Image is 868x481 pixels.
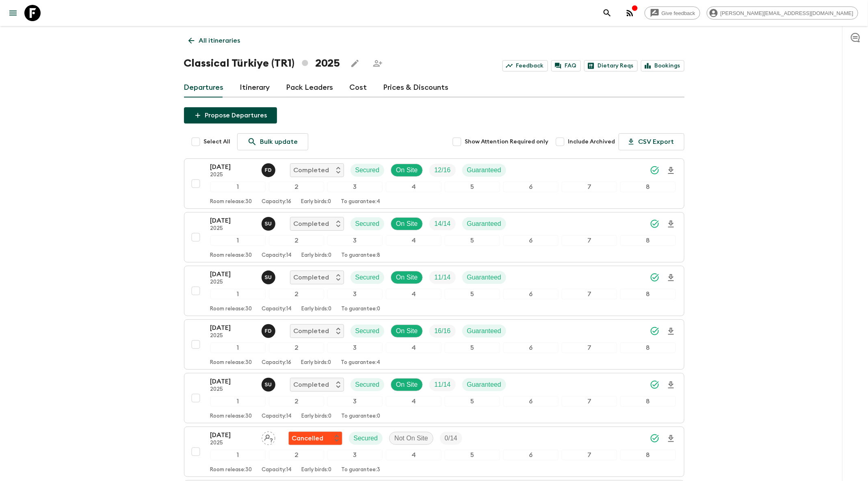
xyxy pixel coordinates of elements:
[666,327,676,336] svg: Download Onboarding
[650,326,660,336] svg: Synced Successfully
[327,235,383,246] div: 3
[204,138,231,146] span: Select All
[445,450,500,460] div: 5
[351,378,385,391] div: Secured
[650,273,660,282] svg: Synced Successfully
[210,467,252,473] p: Room release: 30
[650,165,660,175] svg: Synced Successfully
[210,430,255,440] p: [DATE]
[355,219,380,229] p: Secured
[716,10,858,16] span: [PERSON_NAME][EMAIL_ADDRESS][DOMAIN_NAME]
[391,378,423,391] div: On Site
[355,165,380,175] p: Secured
[341,199,381,205] p: To guarantee: 4
[341,360,381,366] p: To guarantee: 4
[396,165,418,175] p: On Site
[351,325,385,338] div: Secured
[184,55,340,71] h1: Classical Türkiye (TR1) 2025
[391,164,423,177] div: On Site
[237,133,308,150] a: Bulk update
[210,269,255,279] p: [DATE]
[562,182,617,192] div: 7
[562,396,617,407] div: 7
[467,326,502,336] p: Guaranteed
[503,450,558,460] div: 6
[396,326,418,336] p: On Site
[5,5,21,21] button: menu
[620,182,675,192] div: 8
[351,217,385,230] div: Secured
[342,467,381,473] p: To guarantee: 3
[262,434,275,440] span: Assign pack leader
[386,182,441,192] div: 4
[391,217,423,230] div: On Site
[210,199,252,205] p: Room release: 30
[620,396,675,407] div: 8
[342,252,381,259] p: To guarantee: 8
[620,289,675,299] div: 8
[370,55,386,71] span: Share this itinerary
[467,273,502,282] p: Guaranteed
[351,164,385,177] div: Secured
[666,219,676,229] svg: Download Onboarding
[302,306,332,312] p: Early birds: 0
[210,225,255,232] p: 2025
[294,273,329,282] p: Completed
[396,219,418,229] p: On Site
[240,78,270,97] a: Itinerary
[599,5,615,21] button: search adventures
[210,413,252,420] p: Room release: 30
[641,60,684,71] a: Bookings
[386,289,441,299] div: 4
[184,32,245,49] a: All itineraries
[349,432,383,445] div: Secured
[620,450,675,460] div: 8
[184,266,684,316] button: [DATE]2025Sefa UzCompletedSecuredOn SiteTrip FillGuaranteed12345678Room release:30Capacity:14Earl...
[445,235,500,246] div: 5
[184,107,277,123] button: Propose Departures
[562,235,617,246] div: 7
[467,380,502,390] p: Guaranteed
[210,279,255,286] p: 2025
[184,373,684,423] button: [DATE]2025Sefa UzCompletedSecuredOn SiteTrip FillGuaranteed12345678Room release:30Capacity:14Earl...
[342,306,381,312] p: To guarantee: 0
[184,212,684,262] button: [DATE]2025Sefa UzCompletedSecuredOn SiteTrip FillGuaranteed12345678Room release:30Capacity:14Earl...
[354,433,378,443] p: Secured
[434,165,450,175] p: 12 / 16
[184,427,684,477] button: [DATE]2025Assign pack leaderFlash Pack cancellationSecuredNot On SiteTrip Fill12345678Room releas...
[619,133,684,150] button: CSV Export
[302,413,332,420] p: Early birds: 0
[467,165,502,175] p: Guaranteed
[262,273,277,279] span: Sefa Uz
[262,252,292,259] p: Capacity: 14
[503,235,558,246] div: 6
[210,386,255,393] p: 2025
[445,396,500,407] div: 5
[434,219,450,229] p: 14 / 14
[350,78,367,97] a: Cost
[269,289,324,299] div: 2
[445,342,500,353] div: 5
[386,235,441,246] div: 4
[301,199,331,205] p: Early birds: 0
[657,10,700,16] span: Give feedback
[355,326,380,336] p: Secured
[210,216,255,225] p: [DATE]
[666,380,676,390] svg: Download Onboarding
[210,172,255,178] p: 2025
[355,273,380,282] p: Secured
[445,182,500,192] div: 5
[262,360,292,366] p: Capacity: 16
[429,271,455,284] div: Trip Fill
[391,271,423,284] div: On Site
[584,60,638,71] a: Dietary Reqs
[269,182,324,192] div: 2
[199,36,240,45] p: All itineraries
[666,273,676,283] svg: Download Onboarding
[355,380,380,390] p: Secured
[184,78,224,97] a: Departures
[262,219,277,226] span: Sefa Uz
[396,273,418,282] p: On Site
[184,158,684,209] button: [DATE]2025Fatih DeveliCompletedSecuredOn SiteTrip FillGuaranteed12345678Room release:30Capacity:1...
[210,323,255,333] p: [DATE]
